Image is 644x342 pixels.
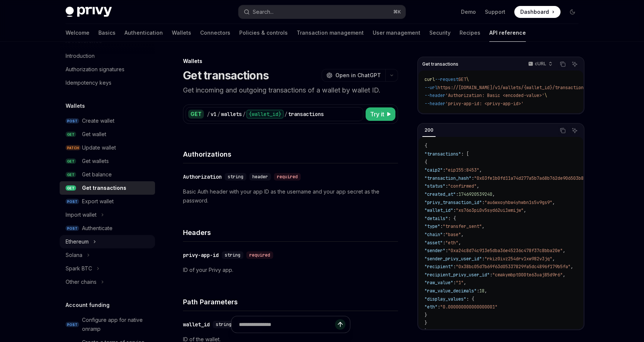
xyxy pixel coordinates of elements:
span: POST [66,199,79,204]
span: : [482,200,484,205]
button: Toggle Spark BTC section [60,262,155,275]
a: Demo [461,8,476,16]
span: } [424,320,427,326]
a: POSTConfigure app for native onramp [60,313,155,336]
span: --header [424,92,445,98]
div: v1 [211,110,217,118]
span: : [453,264,456,270]
span: , [571,264,573,270]
span: "eip155:8453" [445,167,479,173]
span: : { [448,216,456,222]
span: "raw_value_decimals" [424,288,477,294]
div: / [207,110,210,118]
span: POST [66,118,79,124]
a: Introduction [60,49,155,63]
span: "raw_value" [424,280,453,286]
a: Recipes [460,24,480,42]
div: 200 [422,126,436,135]
span: : [453,207,456,213]
a: Support [485,8,505,16]
div: Solana [66,251,82,260]
span: Get transactions [422,61,458,67]
span: } [424,312,427,318]
a: Wallets [172,24,191,42]
button: Try it [366,107,395,121]
button: Copy the contents from the code block [558,59,568,69]
span: : [482,256,484,262]
a: GETGet transactions [60,181,155,195]
div: Get balance [82,170,112,179]
span: string [228,174,243,180]
span: } [424,328,427,334]
button: cURL [524,58,556,70]
span: "details" [424,216,448,222]
div: GET [188,110,204,119]
h4: Authorizations [183,149,398,159]
div: Update wallet [82,143,116,152]
span: , [563,248,565,254]
span: GET [66,172,76,178]
span: { [424,143,427,149]
button: Send message [335,319,345,330]
img: dark logo [66,7,112,17]
a: Authentication [124,24,163,42]
input: Ask a question... [239,316,335,333]
div: Authorization [183,173,222,181]
div: Ethereum [66,237,89,246]
span: "eth" [424,304,438,310]
span: Dashboard [520,8,549,16]
span: "created_at" [424,191,456,197]
div: Authenticate [82,224,113,233]
span: , [484,288,487,294]
a: POSTCreate wallet [60,114,155,128]
div: Get wallet [82,130,106,139]
span: : [443,167,445,173]
div: transactions [288,110,324,118]
p: Get incoming and outgoing transactions of a wallet by wallet ID. [183,85,398,95]
span: PATCH [66,145,80,151]
span: , [479,167,482,173]
span: https://[DOMAIN_NAME]/v1/wallets/{wallet_id}/transactions [438,85,586,91]
h4: Headers [183,228,398,238]
span: --header [424,101,445,107]
div: / [243,110,246,118]
span: "transactions" [424,151,461,157]
h4: Path Parameters [183,297,398,307]
span: header [252,174,268,180]
a: GETGet wallet [60,128,155,141]
span: GET [66,132,76,137]
a: API reference [489,24,526,42]
a: Authorization signatures [60,63,155,76]
span: "display_values" [424,296,466,302]
span: , [552,200,555,205]
div: wallets [221,110,242,118]
div: {wallet_id} [246,110,284,119]
div: privy-app-id [183,251,219,259]
button: Toggle Ethereum section [60,235,155,248]
div: / [284,110,287,118]
span: "status" [424,183,445,189]
div: Search... [253,7,274,16]
div: required [246,251,273,259]
span: "privy_transaction_id" [424,200,482,205]
span: : [443,232,445,238]
p: cURL [535,61,546,67]
button: Toggle Solana section [60,248,155,262]
a: Connectors [200,24,230,42]
span: { [424,159,427,165]
span: : [471,175,474,181]
span: : [440,223,443,229]
div: Export wallet [82,197,114,206]
span: POST [66,322,79,327]
p: ID of your Privy app. [183,266,398,274]
span: "sender" [424,248,445,254]
span: : [445,183,448,189]
button: Toggle Other chains section [60,275,155,289]
span: "caip2" [424,167,443,173]
span: string [225,252,240,258]
span: : [456,191,458,197]
a: PATCHUpdate wallet [60,141,155,154]
div: Create wallet [82,116,114,125]
div: Spark BTC [66,264,92,273]
span: --url [424,85,438,91]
